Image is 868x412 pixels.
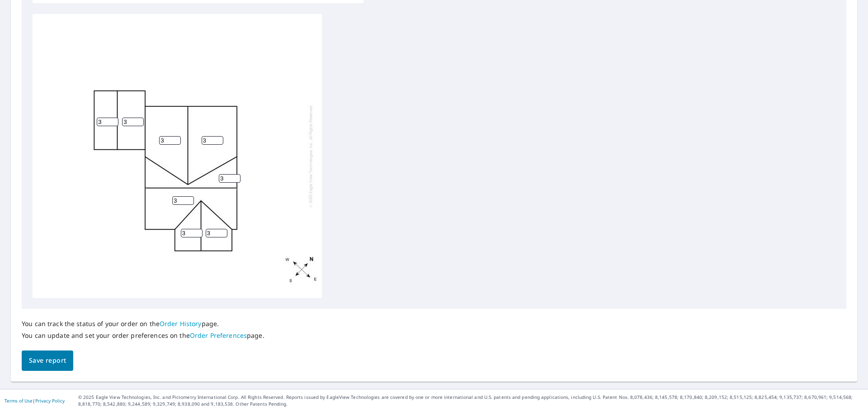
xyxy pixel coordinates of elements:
p: You can update and set your order preferences on the page. [22,331,264,340]
p: | [5,398,65,403]
a: Order Preferences [190,331,247,340]
a: Order History [160,319,202,328]
button: Save report [22,350,73,371]
p: © 2025 Eagle View Technologies, Inc. and Pictometry International Corp. All Rights Reserved. Repo... [78,394,863,407]
p: You can track the status of your order on the page. [22,320,264,328]
a: Privacy Policy [35,398,65,404]
span: Save report [29,355,66,366]
a: Terms of Use [5,398,33,404]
